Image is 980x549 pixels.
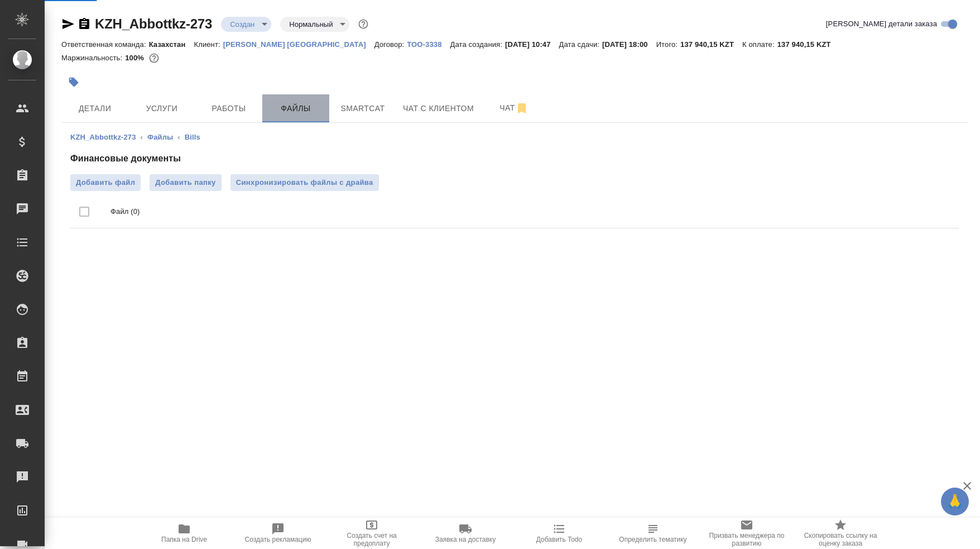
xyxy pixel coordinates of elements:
[280,17,349,32] div: Создан
[223,39,374,49] a: [PERSON_NAME] [GEOGRAPHIC_DATA]
[135,102,189,116] span: Услуги
[61,70,86,94] button: Добавить тэг
[407,40,450,49] p: ТОО-3338
[515,102,529,115] svg: Отписаться
[231,518,325,549] button: Создать рекламацию
[78,17,91,31] button: Скопировать ссылку
[794,518,887,549] button: Скопировать ссылку на оценку заказа
[76,177,135,188] span: Добавить файл
[68,102,122,116] span: Детали
[137,518,231,549] button: Папка на Drive
[125,54,147,62] p: 100%
[223,40,374,49] p: [PERSON_NAME] [GEOGRAPHIC_DATA]
[800,532,881,547] span: Скопировать ссылку на оценку заказа
[407,39,450,49] a: ТОО-3338
[336,102,390,116] span: Smartcat
[325,518,419,549] button: Создать счет на предоплату
[61,54,125,62] p: Маржинальность:
[61,40,149,49] p: Ответственная команда:
[227,20,258,29] button: Создан
[147,133,173,141] a: Файлы
[435,536,496,543] span: Заявка на доставку
[619,536,686,543] span: Определить тематику
[95,16,212,31] a: KZH_Abbottkz-273
[680,40,742,49] p: 137 940,15 KZT
[177,132,180,143] li: ‹
[70,152,959,165] h4: Финансовые документы
[70,132,959,143] nav: breadcrumb
[286,20,336,29] button: Нормальный
[141,132,143,143] li: ‹
[70,133,136,141] a: KZH_Abbottkz-273
[230,174,379,191] button: Синхронизировать файлы с драйва
[505,40,559,49] p: [DATE] 10:47
[374,40,407,49] p: Договор:
[356,17,371,31] button: Доп статусы указывают на важность/срочность заказа
[602,40,656,49] p: [DATE] 18:00
[70,174,141,191] label: Добавить файл
[269,102,323,116] span: Файлы
[403,102,474,116] span: Чат с клиентом
[707,532,787,547] span: Призвать менеджера по развитию
[245,536,311,543] span: Создать рекламацию
[559,40,602,49] p: Дата сдачи:
[777,40,839,49] p: 137 940,15 KZT
[700,518,794,549] button: Призвать менеджера по развитию
[536,536,582,543] span: Добавить Todo
[149,40,194,49] p: Казахстан
[419,518,512,549] button: Заявка на доставку
[111,206,950,217] p: Файл (0)
[202,102,256,116] span: Работы
[185,133,200,141] a: Bills
[826,18,937,30] span: [PERSON_NAME] детали заказа
[150,174,221,191] button: Добавить папку
[512,518,606,549] button: Добавить Todo
[147,51,161,65] button: 0.00 KZT;
[450,40,505,49] p: Дата создания:
[61,17,75,31] button: Скопировать ссылку для ЯМессенджера
[941,488,969,515] button: 🙏
[194,40,223,49] p: Клиент:
[332,532,412,547] span: Создать счет на предоплату
[487,101,541,115] span: Чат
[161,536,207,543] span: Папка на Drive
[236,177,373,188] span: Синхронизировать файлы с драйва
[606,518,700,549] button: Определить тематику
[656,40,680,49] p: Итого:
[945,490,964,513] span: 🙏
[742,40,777,49] p: К оплате:
[155,177,215,188] span: Добавить папку
[221,17,271,32] div: Создан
